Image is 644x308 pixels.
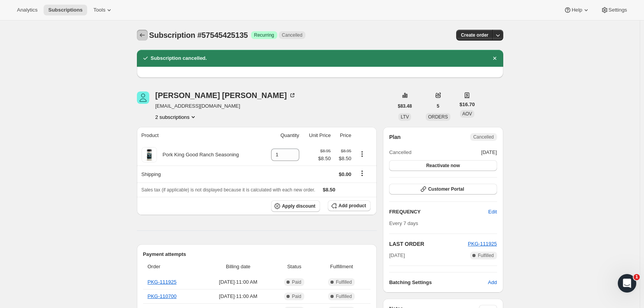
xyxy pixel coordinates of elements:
[254,32,274,38] span: Recurring
[335,155,351,162] span: $8.50
[428,186,464,192] span: Customer Portal
[462,111,472,117] span: AOV
[17,7,37,13] span: Analytics
[389,220,418,226] span: Every 7 days
[155,113,197,121] button: Product actions
[320,149,331,153] small: $8.95
[398,103,412,109] span: $83.48
[282,32,302,38] span: Cancelled
[318,155,331,162] span: $8.50
[473,134,494,140] span: Cancelled
[339,203,366,209] span: Add product
[481,149,497,156] span: [DATE]
[489,53,500,64] button: Dismiss notification
[302,127,333,144] th: Unit Price
[356,150,368,158] button: Product actions
[157,151,239,159] div: Pork King Good Ranch Seasoning
[559,5,594,15] button: Help
[393,101,417,112] button: $83.48
[488,208,497,216] span: Edit
[389,240,468,248] h2: LAST ORDER
[205,263,271,271] span: Billing date
[142,147,157,162] img: product img
[317,263,366,271] span: Fulfillment
[137,91,149,104] span: Melanie Schattschneider
[596,5,632,15] button: Settings
[428,114,448,120] span: ORDERS
[149,31,248,39] span: Subscription #57545425135
[336,279,352,285] span: Fulfilled
[389,133,401,141] h2: Plan
[262,127,302,144] th: Quantity
[151,54,207,62] h2: Subscription cancelled.
[137,166,262,183] th: Shipping
[205,278,271,286] span: [DATE] · 11:00 AM
[609,7,627,13] span: Settings
[478,252,494,259] span: Fulfilled
[271,200,320,212] button: Apply discount
[460,101,475,108] span: $16.70
[437,103,440,109] span: 5
[456,30,493,41] button: Create order
[336,293,352,300] span: Fulfilled
[333,127,354,144] th: Price
[89,5,118,15] button: Tools
[356,169,368,178] button: Shipping actions
[205,293,271,300] span: [DATE] · 11:00 AM
[292,293,301,300] span: Paid
[12,5,42,15] button: Analytics
[468,241,497,247] a: PKG-111925
[389,184,497,195] button: Customer Portal
[137,30,148,41] button: Subscriptions
[137,127,262,144] th: Product
[44,5,87,15] button: Subscriptions
[389,208,488,216] h2: FREQUENCY
[634,274,640,280] span: 1
[468,240,497,248] button: PKG-111925
[572,7,582,13] span: Help
[323,187,335,193] span: $8.50
[389,279,488,286] h6: Batching Settings
[341,149,351,153] small: $8.95
[484,206,501,218] button: Edit
[618,274,636,293] iframe: Intercom live chat
[401,114,409,120] span: LTV
[389,160,497,171] button: Reactivate now
[389,149,411,156] span: Cancelled
[461,32,488,38] span: Create order
[155,102,296,110] span: [EMAIL_ADDRESS][DOMAIN_NAME]
[432,101,444,112] button: 5
[483,276,501,289] button: Add
[142,187,315,193] span: Sales tax (if applicable) is not displayed because it is calculated with each new order.
[143,250,371,258] h2: Payment attempts
[339,171,352,177] span: $0.00
[292,279,301,285] span: Paid
[93,7,105,13] span: Tools
[148,293,177,299] a: PKG-110700
[328,200,371,211] button: Add product
[143,258,203,275] th: Order
[389,252,405,259] span: [DATE]
[155,91,296,99] div: [PERSON_NAME] [PERSON_NAME]
[282,203,315,209] span: Apply discount
[148,279,177,285] a: PKG-111925
[488,279,497,286] span: Add
[426,162,460,169] span: Reactivate now
[276,263,312,271] span: Status
[48,7,83,13] span: Subscriptions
